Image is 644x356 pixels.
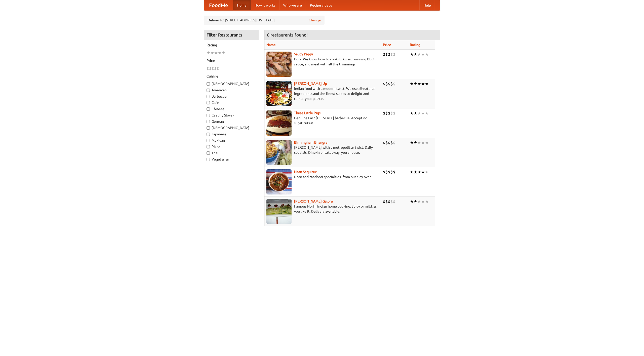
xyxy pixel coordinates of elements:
[414,199,417,204] li: ★
[266,81,292,106] img: curryup.jpg
[207,132,256,137] label: Japanese
[266,145,379,155] p: [PERSON_NAME] with a metropolitan twist. Daily specials. Dine-in or takeaway, you choose.
[222,50,225,56] li: ★
[410,81,414,87] li: ★
[207,95,210,98] input: Barbecue
[393,110,395,116] li: $
[393,169,395,175] li: $
[294,199,333,203] a: [PERSON_NAME] Galore
[417,110,421,116] li: ★
[212,66,214,71] li: $
[204,30,259,40] h4: Filter Restaurants
[390,110,393,116] li: $
[266,115,379,126] p: Genuine East [US_STATE] barbecue. Accept no substitutes!
[425,199,429,204] li: ★
[425,81,429,87] li: ★
[294,82,327,86] a: [PERSON_NAME] Up
[414,81,417,87] li: ★
[266,110,292,136] img: littlepigs.jpg
[233,0,251,10] a: Home
[410,110,414,116] li: ★
[421,110,425,116] li: ★
[425,140,429,145] li: ★
[425,110,429,116] li: ★
[207,81,256,86] label: [DEMOGRAPHIC_DATA]
[207,157,256,162] label: Vegetarian
[207,158,210,161] input: Vegetarian
[417,140,421,145] li: ★
[390,140,393,145] li: $
[388,199,390,204] li: $
[410,43,420,47] a: Rating
[421,169,425,175] li: ★
[383,43,391,47] a: Price
[410,169,414,175] li: ★
[393,140,395,145] li: $
[204,16,325,25] div: Deliver to: [STREET_ADDRESS][US_STATE]
[266,57,379,67] p: Pork. We know how to cook it. Award-winning BBQ sauce, and meat with all the trimmings.
[393,199,395,204] li: $
[414,110,417,116] li: ★
[425,169,429,175] li: ★
[217,66,219,71] li: $
[383,81,385,87] li: $
[279,0,306,10] a: Who we are
[388,110,390,116] li: $
[383,199,385,204] li: $
[207,151,210,155] input: Thai
[207,58,256,63] h5: Price
[294,111,320,115] b: Three Little Pigs
[306,0,336,10] a: Recipe videos
[207,145,210,148] input: Pizza
[294,170,316,174] a: Naan Sequitur
[207,133,210,136] input: Japanese
[207,50,210,56] li: ★
[218,50,222,56] li: ★
[417,169,421,175] li: ★
[385,169,388,175] li: $
[425,52,429,57] li: ★
[414,140,417,145] li: ★
[266,43,276,47] a: Name
[388,140,390,145] li: $
[266,174,379,179] p: Naan and tandoori specialties, from our clay oven.
[393,52,395,57] li: $
[207,138,256,143] label: Mexican
[385,52,388,57] li: $
[207,106,256,111] label: Chinese
[204,0,233,10] a: FoodMe
[207,126,210,130] input: [DEMOGRAPHIC_DATA]
[266,169,292,194] img: naansequitur.jpg
[421,52,425,57] li: ★
[207,120,210,123] input: German
[267,32,308,37] ng-pluralize: 6 restaurants found!
[207,144,256,149] label: Pizza
[385,81,388,87] li: $
[417,199,421,204] li: ★
[207,125,256,130] label: [DEMOGRAPHIC_DATA]
[207,100,256,105] label: Cafe
[207,94,256,99] label: Barbecue
[383,169,385,175] li: $
[414,52,417,57] li: ★
[266,86,379,101] p: Indian food with a modern twist. We use all-natural ingredients and the finest spices to delight ...
[417,52,421,57] li: ★
[390,169,393,175] li: $
[294,52,313,56] a: Saucy Piggy
[207,107,210,111] input: Chinese
[385,199,388,204] li: $
[417,81,421,87] li: ★
[207,89,210,92] input: American
[421,140,425,145] li: ★
[294,140,327,144] a: Birmingham Bhangra
[214,66,217,71] li: $
[390,199,393,204] li: $
[388,52,390,57] li: $
[207,82,210,86] input: [DEMOGRAPHIC_DATA]
[266,52,292,77] img: saucy.jpg
[421,81,425,87] li: ★
[388,169,390,175] li: $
